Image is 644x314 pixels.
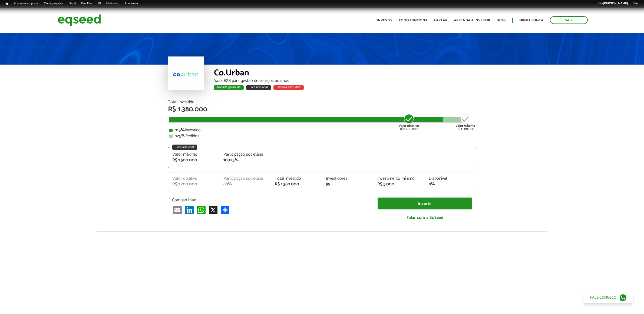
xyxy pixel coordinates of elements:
div: Disponível [429,176,472,181]
div: 99 [326,182,369,186]
a: Email [172,205,183,214]
a: Como funciona [399,19,428,22]
div: Lote adicional [172,145,197,150]
div: Participação societária [223,176,267,181]
a: Falar com a EqSeed [378,212,472,223]
div: Total investido [275,176,318,181]
a: Aprenda a investir [454,19,490,22]
a: Investir [377,19,392,22]
div: Participação societária [223,152,267,157]
div: Total Investido [168,100,476,104]
a: X [208,205,219,214]
a: RI [95,1,104,6]
div: 8% [429,182,472,186]
strong: [PERSON_NAME] [603,2,628,5]
a: Captar [434,19,447,22]
p: Compartilhar: [172,198,369,203]
div: R$ 1.200.000 [399,113,419,131]
div: Lote adicional [246,85,271,90]
a: Início [3,1,11,6]
div: SaaS B2B para gestão de serviços urbanos [214,79,476,83]
div: Investidores [326,176,369,181]
div: R$ 1.500.000 [455,113,475,131]
div: Co.Urban [214,69,476,79]
a: Sair [550,16,588,24]
div: R$ 1.380.000 [275,182,318,186]
div: R$ 5.000 [377,182,421,186]
a: WhatsApp [196,205,207,214]
div: Rodada garantida [214,85,244,90]
strong: Valor objetivo [399,123,419,128]
a: Configurações [41,1,66,6]
a: Blog [497,19,506,22]
div: 8,1% [223,182,267,186]
a: Sair [630,1,641,6]
strong: 115% [175,126,185,134]
a: Marketing [104,1,122,6]
div: Pedidos [169,134,475,138]
a: Adicionar empresa [11,1,41,6]
a: LinkedIn [184,205,195,214]
strong: 125% [175,132,185,140]
div: Investido [169,128,475,132]
a: Fale conosco [583,292,633,303]
a: Bus Dev [78,1,95,6]
div: R$ 1.380.000 [168,106,476,113]
div: R$ 1.500.000 [172,158,216,162]
div: Investimento mínimo [377,176,421,181]
a: Olá[PERSON_NAME] [596,1,630,6]
div: Valor objetivo [172,176,216,181]
img: EqSeed [58,13,101,27]
a: Compartilhar [220,205,230,214]
a: Investir [378,198,472,210]
div: 10,125% [223,158,267,162]
div: Valor máximo [172,152,216,157]
a: Minha conta [519,19,543,22]
strong: Valor máximo [455,123,475,128]
div: R$ 1.200.000 [172,182,216,186]
a: Academia [122,1,141,6]
div: Encerra em 3 dias [273,85,304,90]
span: Início [5,2,8,6]
a: Geral [66,1,78,6]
